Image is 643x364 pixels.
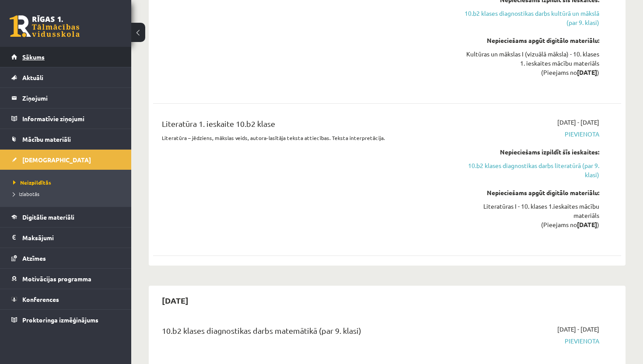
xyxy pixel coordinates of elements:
a: Informatīvie ziņojumi [11,108,120,129]
div: Nepieciešams izpildīt šīs ieskaites: [462,147,599,157]
span: Neizpildītās [13,179,51,186]
a: Digitālie materiāli [11,207,120,227]
a: Proktoringa izmēģinājums [11,310,120,330]
span: [DATE] - [DATE] [557,118,599,127]
span: [DEMOGRAPHIC_DATA] [22,156,91,164]
a: Rīgas 1. Tālmācības vidusskola [10,15,80,37]
a: Neizpildītās [13,178,122,186]
span: Proktoringa izmēģinājums [22,316,98,324]
span: Sākums [22,53,45,61]
a: Sākums [11,47,120,67]
span: [DATE] - [DATE] [557,325,599,334]
span: Digitālie materiāli [22,213,74,221]
div: Nepieciešams apgūt digitālo materiālu: [462,188,599,197]
div: Nepieciešams apgūt digitālo materiālu: [462,36,599,45]
legend: Informatīvie ziņojumi [22,108,120,129]
strong: [DATE] [577,68,597,76]
a: 10.b2 klases diagnostikas darbs kultūrā un mākslā (par 9. klasi) [462,9,599,27]
a: Konferences [11,289,120,309]
div: Kultūras un mākslas I (vizuālā māksla) - 10. klases 1. ieskaites mācību materiāls (Pieejams no ) [462,49,599,77]
div: 10.b2 klases diagnostikas darbs matemātikā (par 9. klasi) [162,325,449,341]
a: [DEMOGRAPHIC_DATA] [11,150,120,170]
span: Izlabotās [13,190,39,197]
a: Motivācijas programma [11,269,120,289]
a: Izlabotās [13,190,122,198]
legend: Maksājumi [22,227,120,248]
div: Literatūras I - 10. klases 1.ieskaites mācību materiāls (Pieejams no ) [462,202,599,229]
span: Mācību materiāli [22,135,71,143]
a: 10.b2 klases diagnostikas darbs literatūrā (par 9. klasi) [462,161,599,179]
span: Pievienota [462,336,599,346]
span: Aktuāli [22,73,43,81]
a: Ziņojumi [11,88,120,108]
span: Atzīmes [22,254,46,262]
span: Konferences [22,295,59,303]
div: Literatūra 1. ieskaite 10.b2 klase [162,118,449,134]
span: Pievienota [462,129,599,139]
a: Maksājumi [11,227,120,248]
a: Aktuāli [11,67,120,87]
p: Literatūra – jēdziens, mākslas veids, autora-lasītāja teksta attiecības. Teksta interpretācija. [162,134,449,142]
legend: Ziņojumi [22,88,120,108]
strong: [DATE] [577,220,597,228]
a: Mācību materiāli [11,129,120,149]
h2: [DATE] [153,290,197,311]
span: Motivācijas programma [22,275,91,283]
a: Atzīmes [11,248,120,268]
